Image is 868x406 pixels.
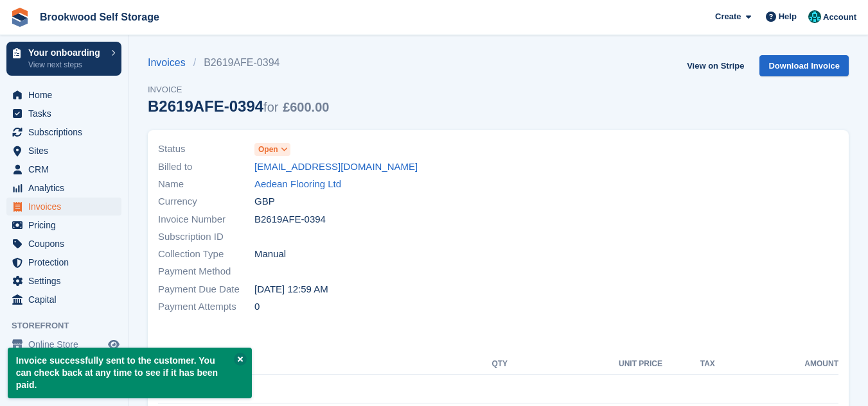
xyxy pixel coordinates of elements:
span: Storefront [12,319,128,332]
span: Currency [158,194,254,209]
th: Description [158,354,452,375]
a: Aedean Flooring Ltd [254,177,341,192]
a: menu [6,335,121,353]
span: Tasks [28,105,105,123]
span: Coupons [28,235,105,253]
a: Brookwood Self Storage [35,6,164,28]
div: B2619AFE-0394 [148,97,329,115]
span: Subscription ID [158,230,254,244]
a: menu [6,198,121,216]
span: Subscriptions [28,123,105,141]
span: Payment Attempts [158,300,254,314]
span: B2619AFE-0394 [254,212,326,227]
span: Account [823,11,856,24]
a: Open [254,142,290,156]
a: menu [6,105,121,123]
span: Sites [28,142,105,160]
p: Your onboarding [28,48,105,57]
time: 2025-08-27 23:59:59 UTC [254,282,328,297]
span: 0 [254,300,260,314]
span: Billed to [158,160,254,174]
a: Invoices [148,55,193,71]
a: menu [6,179,121,197]
span: Name [158,177,254,192]
span: Invoices [28,198,105,216]
span: Invoice [148,83,329,96]
span: Status [158,142,254,156]
span: Payment Method [158,264,254,279]
a: Download Invoice [759,55,849,76]
a: [EMAIL_ADDRESS][DOMAIN_NAME] [254,160,418,174]
a: Your onboarding View next steps [6,42,121,76]
span: £600.00 [283,100,329,114]
a: menu [6,160,121,178]
a: View on Stripe [682,55,749,76]
th: Unit Price [508,354,662,375]
th: Tax [662,354,715,375]
span: Help [779,10,797,23]
span: Open [258,144,278,155]
a: Preview store [106,337,121,352]
span: Analytics [28,179,105,197]
span: CRM [28,160,105,178]
th: QTY [452,354,508,375]
span: Home [28,86,105,104]
span: Collection Type [158,247,254,262]
a: menu [6,272,121,290]
span: Online Store [28,335,105,353]
a: menu [6,216,121,234]
th: Amount [715,354,838,375]
a: menu [6,253,121,271]
span: Protection [28,253,105,271]
span: Capital [28,291,105,309]
span: Manual [254,247,286,262]
span: for [263,100,278,114]
span: Payment Due Date [158,282,254,297]
a: menu [6,123,121,141]
p: View next steps [28,59,105,71]
nav: breadcrumbs [148,55,329,71]
a: menu [6,235,121,253]
img: Holly/Tom/Duncan [808,10,821,23]
img: stora-icon-8386f47178a22dfd0bd8f6a31ec36ba5ce8667c1dd55bd0f319d3a0aa187defe.svg [10,8,30,27]
a: menu [6,86,121,104]
span: Settings [28,272,105,290]
span: Pricing [28,216,105,234]
span: GBP [254,194,275,209]
p: Invoice successfully sent to the customer. You can check back at any time to see if it has been p... [8,348,252,398]
a: menu [6,142,121,160]
a: menu [6,291,121,309]
span: Invoice Number [158,212,254,227]
span: Create [715,10,741,23]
